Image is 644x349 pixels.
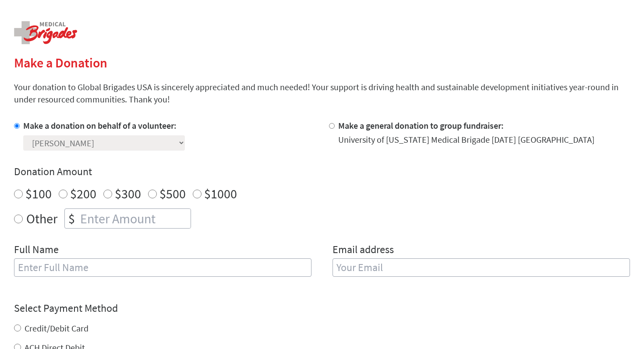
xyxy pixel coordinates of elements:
label: $300 [115,185,141,202]
div: University of [US_STATE] Medical Brigade [DATE] [GEOGRAPHIC_DATA] [338,134,594,146]
label: $1000 [204,185,237,202]
h4: Donation Amount [14,165,630,179]
label: $200 [70,185,96,202]
div: $ [65,209,78,228]
input: Your Email [333,258,630,277]
img: logo-medical.png [14,21,77,44]
label: Other [26,208,57,229]
label: $500 [159,185,186,202]
label: $100 [25,185,52,202]
input: Enter Amount [78,209,191,228]
label: Make a donation on behalf of a volunteer: [23,120,177,131]
label: Credit/Debit Card [25,323,88,334]
h4: Select Payment Method [14,301,630,315]
label: Full Name [14,243,59,258]
label: Email address [333,243,394,258]
input: Enter Full Name [14,258,311,277]
h2: Make a Donation [14,55,630,71]
label: Make a general donation to group fundraiser: [338,120,504,131]
p: Your donation to Global Brigades USA is sincerely appreciated and much needed! Your support is dr... [14,81,630,106]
